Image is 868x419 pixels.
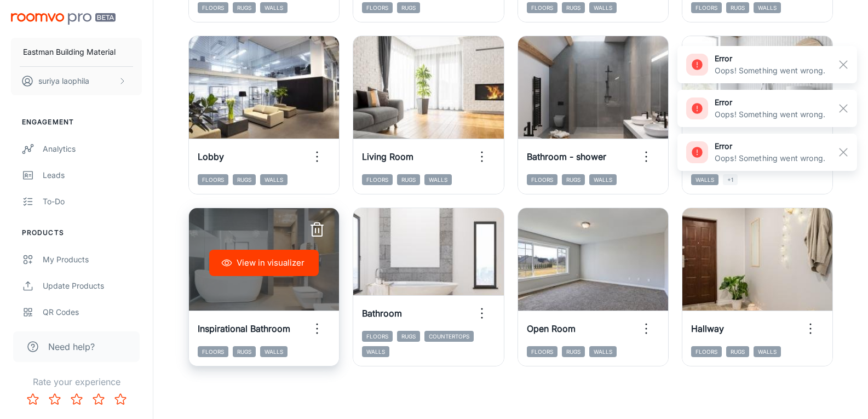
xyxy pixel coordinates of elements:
span: +1 [723,174,738,185]
span: Floors [691,346,722,357]
span: Floors [198,174,228,185]
span: Rugs [233,2,256,13]
span: Rugs [562,346,585,357]
p: Oops! Something went wrong. [715,65,825,77]
button: Eastman Building Material [11,38,142,66]
span: Rugs [562,174,585,185]
div: To-do [43,196,142,208]
p: Eastman Building Material [23,46,116,58]
span: Walls [260,174,288,185]
span: Rugs [726,346,749,357]
h6: Bathroom [362,307,402,320]
span: Rugs [397,174,420,185]
button: suriya laophila [11,67,142,95]
span: Walls [589,2,617,13]
button: Rate 4 star [88,388,110,410]
span: Rugs [233,346,256,357]
span: Walls [691,174,718,185]
h6: error [715,96,825,108]
span: Floors [527,346,557,357]
span: Floors [362,2,393,13]
h6: Living Room [362,150,413,163]
p: Oops! Something went wrong. [715,152,825,164]
img: Roomvo PRO Beta [11,13,116,25]
p: suriya laophila [38,75,89,87]
span: Floors [527,2,557,13]
h6: Inspirational Bathroom [198,322,290,335]
div: Update Products [43,280,142,292]
span: Rugs [562,2,585,13]
button: Rate 2 star [44,388,66,410]
h6: Lobby [198,150,224,163]
h6: error [715,140,825,152]
span: Walls [424,174,452,185]
span: Rugs [233,174,256,185]
h6: Hallway [691,322,724,335]
span: Need help? [48,340,95,353]
h6: Open Room [527,322,576,335]
p: Oops! Something went wrong. [715,108,825,120]
span: Floors [691,2,722,13]
h6: Bathroom - shower [527,150,606,163]
div: My Products [43,254,142,266]
h6: error [715,53,825,65]
button: Rate 3 star [66,388,88,410]
span: Rugs [397,2,420,13]
button: Rate 1 star [22,388,44,410]
span: Floors [198,346,228,357]
span: Countertops [424,331,474,342]
span: Walls [754,346,781,357]
span: Walls [754,2,781,13]
p: Rate your experience [9,375,144,388]
span: Floors [527,174,557,185]
span: Walls [589,174,617,185]
div: Leads [43,169,142,181]
button: View in visualizer [209,250,319,276]
span: Rugs [397,331,420,342]
span: Floors [362,331,393,342]
span: Floors [362,174,393,185]
span: Walls [589,346,617,357]
span: Walls [260,2,288,13]
span: Floors [198,2,228,13]
span: Walls [362,346,389,357]
span: Rugs [726,2,749,13]
div: QR Codes [43,306,142,318]
button: Rate 5 star [110,388,131,410]
span: Walls [260,346,288,357]
div: Analytics [43,143,142,155]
